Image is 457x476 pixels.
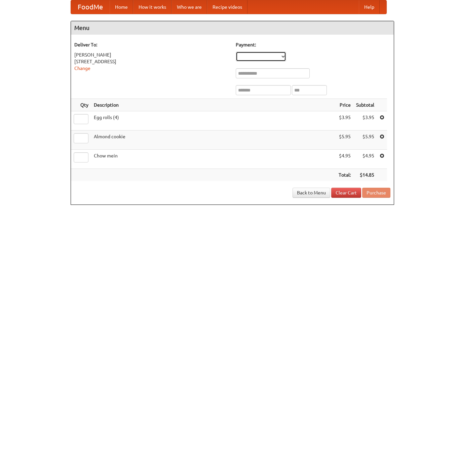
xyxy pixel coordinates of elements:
th: Price [336,99,353,111]
th: Subtotal [353,99,377,111]
td: Egg rolls (4) [91,111,336,131]
td: Chow mein [91,150,336,169]
button: Purchase [362,188,390,198]
a: Help [359,0,380,14]
a: FoodMe [71,0,110,14]
div: [STREET_ADDRESS] [74,58,229,65]
a: Change [74,66,90,71]
div: [PERSON_NAME] [74,51,229,58]
a: Who we are [172,0,207,14]
td: $5.95 [336,131,353,150]
h4: Menu [71,21,394,35]
td: Almond cookie [91,131,336,150]
h5: Payment: [236,41,390,48]
a: Recipe videos [207,0,247,14]
a: Back to Menu [293,188,330,198]
td: $4.95 [336,150,353,169]
th: Description [91,99,336,111]
a: Clear Cart [331,188,361,198]
th: Total: [336,169,353,181]
th: $14.85 [353,169,377,181]
a: Home [110,0,133,14]
td: $3.95 [336,111,353,131]
td: $5.95 [353,131,377,150]
td: $3.95 [353,111,377,131]
h5: Deliver To: [74,41,229,48]
a: How it works [133,0,172,14]
th: Qty [71,99,91,111]
td: $4.95 [353,150,377,169]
